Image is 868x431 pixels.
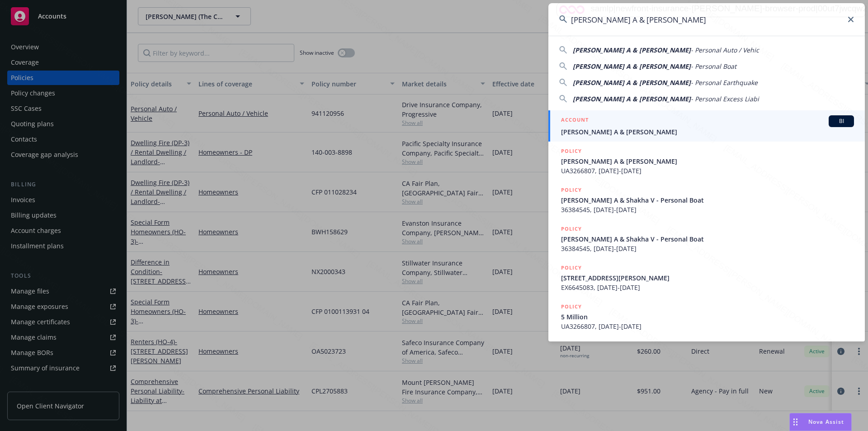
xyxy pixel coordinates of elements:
[573,46,691,54] span: [PERSON_NAME] A & [PERSON_NAME]
[561,156,854,166] span: [PERSON_NAME] A & [PERSON_NAME]
[561,185,582,194] h5: POLICY
[548,3,865,36] input: Search...
[561,224,582,233] h5: POLICY
[548,110,865,142] a: ACCOUNTBI[PERSON_NAME] A & [PERSON_NAME]
[561,205,854,214] span: 36384545, [DATE]-[DATE]
[561,166,854,175] span: UA3266807, [DATE]-[DATE]
[548,142,865,180] a: POLICY[PERSON_NAME] A & [PERSON_NAME]UA3266807, [DATE]-[DATE]
[561,263,582,272] h5: POLICY
[548,297,865,336] a: POLICY5 MillionUA3266807, [DATE]-[DATE]
[561,283,854,292] span: EX6645083, [DATE]-[DATE]
[548,180,865,219] a: POLICY[PERSON_NAME] A & Shakha V - Personal Boat36384545, [DATE]-[DATE]
[573,62,691,71] span: [PERSON_NAME] A & [PERSON_NAME]
[691,46,759,54] span: - Personal Auto / Vehic
[789,413,852,431] button: Nova Assist
[808,418,844,426] span: Nova Assist
[691,95,759,103] span: - Personal Excess Liabi
[832,117,850,125] span: BI
[691,62,736,71] span: - Personal Boat
[561,234,854,244] span: [PERSON_NAME] A & Shakha V - Personal Boat
[561,147,582,156] h5: POLICY
[561,312,854,322] span: 5 Million
[561,127,854,137] span: [PERSON_NAME] A & [PERSON_NAME]
[561,115,589,126] h5: ACCOUNT
[573,95,691,103] span: [PERSON_NAME] A & [PERSON_NAME]
[561,195,854,205] span: [PERSON_NAME] A & Shakha V - Personal Boat
[561,244,854,253] span: 36384545, [DATE]-[DATE]
[790,413,801,431] div: Drag to move
[548,219,865,258] a: POLICY[PERSON_NAME] A & Shakha V - Personal Boat36384545, [DATE]-[DATE]
[561,302,582,311] h5: POLICY
[561,322,854,331] span: UA3266807, [DATE]-[DATE]
[691,78,758,87] span: - Personal Earthquake
[548,258,865,297] a: POLICY[STREET_ADDRESS][PERSON_NAME]EX6645083, [DATE]-[DATE]
[573,78,691,87] span: [PERSON_NAME] A & [PERSON_NAME]
[561,273,854,283] span: [STREET_ADDRESS][PERSON_NAME]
